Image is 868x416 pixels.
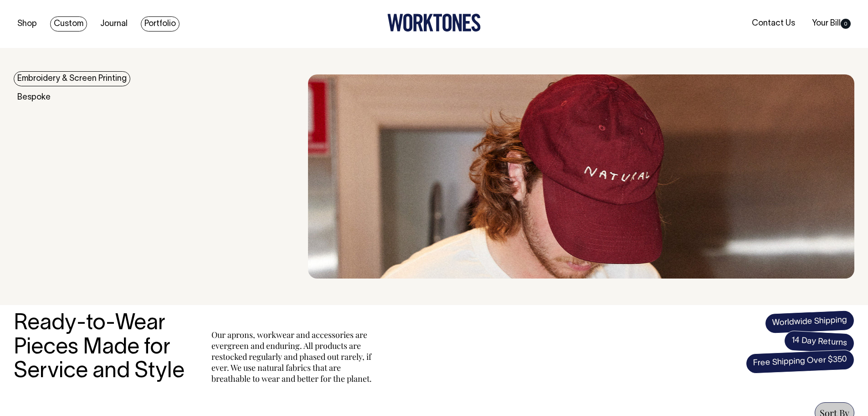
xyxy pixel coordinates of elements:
span: 0 [841,19,851,29]
img: embroidery & Screen Printing [308,74,854,279]
a: Custom [50,16,87,32]
a: Embroidery & Screen Printing [14,71,130,86]
span: Free Shipping Over $350 [745,349,855,374]
span: Worldwide Shipping [765,310,855,334]
a: Portfolio [141,16,180,32]
a: Bespoke [14,90,54,105]
p: Our aprons, workwear and accessories are evergreen and enduring. All products are restocked regul... [211,329,375,384]
h3: Ready-to-Wear Pieces Made for Service and Style [14,312,191,384]
a: Shop [14,16,41,32]
a: Your Bill0 [808,16,854,31]
span: 14 Day Returns [784,330,855,354]
a: Contact Us [748,16,799,31]
a: Journal [97,16,131,32]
